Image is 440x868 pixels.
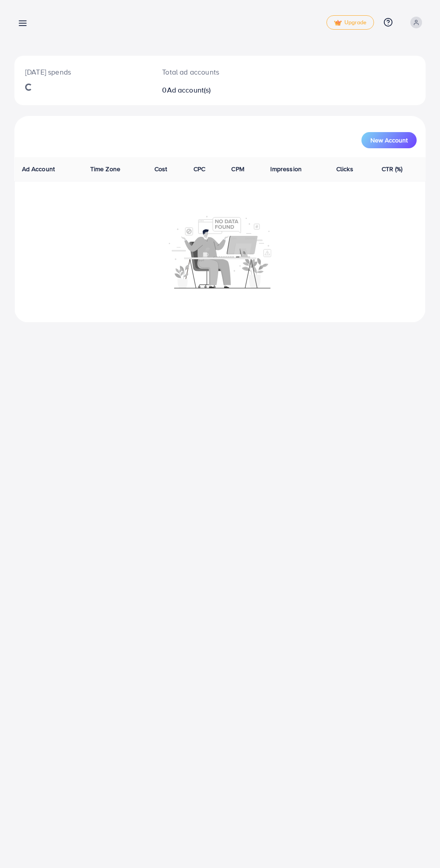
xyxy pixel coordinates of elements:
span: Clicks [336,164,353,173]
span: CPC [194,164,205,173]
p: Total ad accounts [162,66,243,77]
img: No account [169,215,271,288]
a: tickUpgrade [326,15,374,30]
p: [DATE] spends [25,66,141,77]
span: Upgrade [334,19,366,26]
button: New Account [361,132,417,148]
span: Ad account(s) [167,85,211,95]
h2: 0 [162,86,243,94]
span: Impression [270,164,302,173]
span: Cost [154,164,167,173]
img: tick [334,20,342,26]
span: Ad Account [22,164,55,173]
span: New Account [370,137,408,143]
span: CPM [231,164,244,173]
span: CTR (%) [382,164,403,173]
span: Time Zone [90,164,120,173]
